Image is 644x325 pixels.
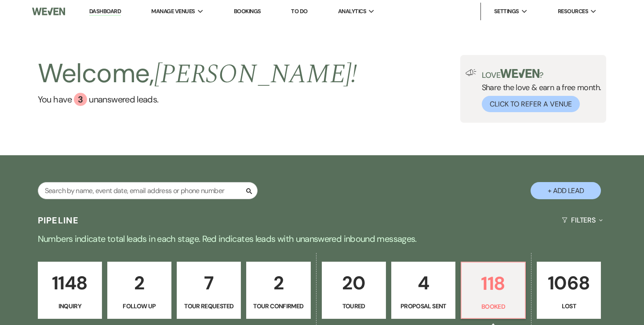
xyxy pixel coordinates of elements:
[252,301,305,311] p: Tour Confirmed
[252,268,305,298] p: 2
[38,262,102,319] a: 1148Inquiry
[461,262,526,319] a: 118Booked
[32,2,65,21] img: Weven Logo
[558,7,588,16] span: Resources
[234,7,261,15] a: Bookings
[466,69,477,76] img: loud-speaker-illustration.svg
[338,7,366,16] span: Analytics
[397,301,450,311] p: Proposal Sent
[38,182,258,199] input: Search by name, event date, email address or phone number
[38,55,357,93] h2: Welcome,
[291,7,307,15] a: To Do
[494,7,519,16] span: Settings
[477,69,601,112] div: Share the love & earn a free month.
[482,96,580,112] button: Click to Refer a Venue
[44,268,96,298] p: 1148
[531,182,601,199] button: + Add Lead
[6,232,639,246] p: Numbers indicate total leads in each stage. Red indicates leads with unanswered inbound messages.
[391,262,455,319] a: 4Proposal Sent
[397,268,450,298] p: 4
[182,268,235,298] p: 7
[74,93,87,106] div: 3
[500,69,539,78] img: weven-logo-green.svg
[38,214,79,226] h3: Pipeline
[107,262,171,319] a: 2Follow Up
[151,7,195,16] span: Manage Venues
[113,268,166,298] p: 2
[542,301,595,311] p: Lost
[89,7,121,16] a: Dashboard
[154,54,357,95] span: [PERSON_NAME] !
[558,208,606,232] button: Filters
[327,268,380,298] p: 20
[537,262,601,319] a: 1068Lost
[246,262,310,319] a: 2Tour Confirmed
[542,268,595,298] p: 1068
[177,262,241,319] a: 7Tour Requested
[44,301,96,311] p: Inquiry
[482,69,601,79] p: Love ?
[327,301,380,311] p: Toured
[467,269,520,298] p: 118
[467,302,520,311] p: Booked
[113,301,166,311] p: Follow Up
[182,301,235,311] p: Tour Requested
[38,93,357,106] a: You have 3 unanswered leads.
[322,262,386,319] a: 20Toured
